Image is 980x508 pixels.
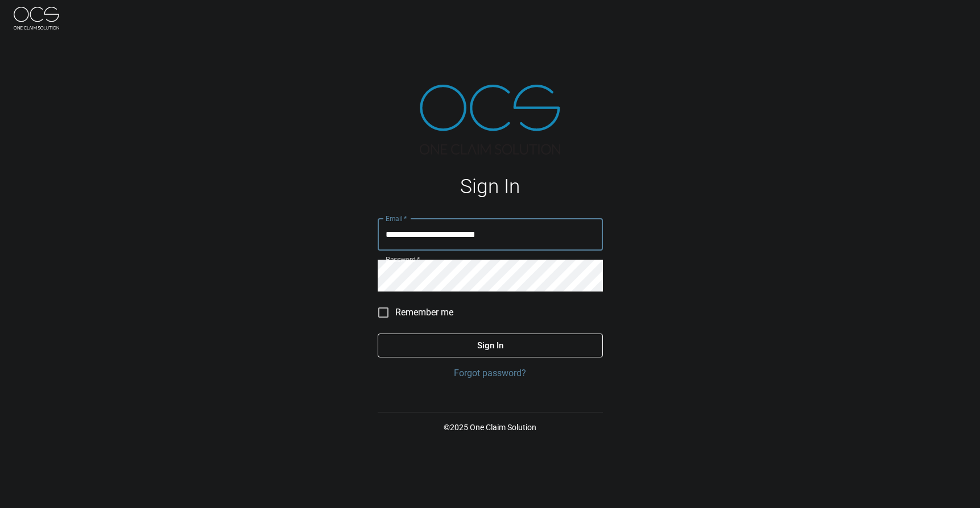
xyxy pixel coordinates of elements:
h1: Sign In [378,175,603,198]
img: ocs-logo-white-transparent.png [14,7,59,30]
img: ocs-logo-tra.png [420,85,560,155]
label: Password [386,255,420,264]
a: Forgot password? [378,367,603,380]
button: Sign In [378,334,603,357]
span: Remember me [395,306,453,319]
label: Email [386,214,407,223]
p: © 2025 One Claim Solution [378,422,603,433]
